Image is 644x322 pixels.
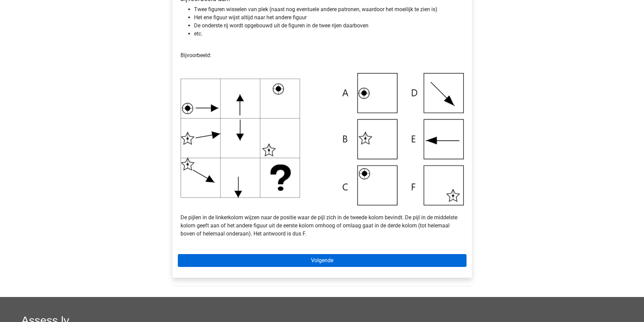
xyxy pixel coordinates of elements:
p: De pijlen in de linkerkolom wijzen naar de positie waar de pijl zich in de tweede kolom bevindt. ... [181,205,464,238]
li: Twee figuren wisselen van plek (naast nog eventuele andere patronen, waardoor het moeilijk te zie... [194,5,464,14]
img: Voorbeeld4.png [181,73,464,205]
li: De onderste rij wordt opgebouwd uit de figuren in de twee rijen daarboven [194,22,464,30]
li: Het ene figuur wijst altijd naar het andere figuur [194,14,464,22]
p: Bijvoorbeeld: [181,43,464,68]
a: Volgende [178,254,467,267]
li: etc. [194,30,464,38]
